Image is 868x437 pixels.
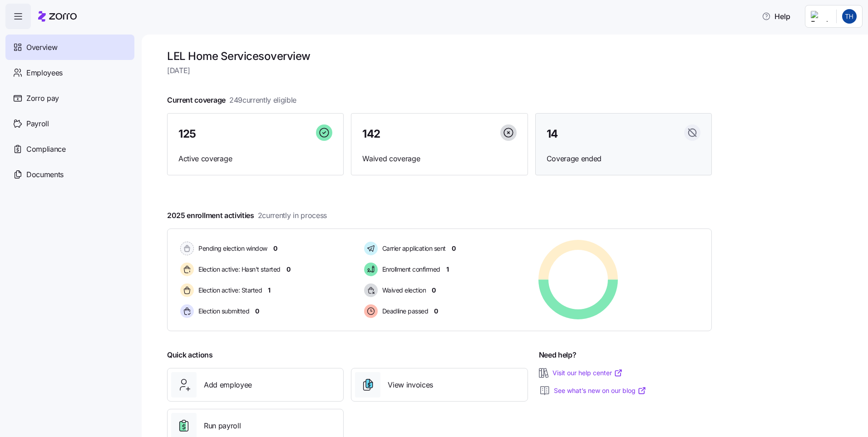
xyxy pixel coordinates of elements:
span: Waived election [380,286,426,295]
span: Overview [26,42,57,53]
span: 0 [432,286,436,295]
span: View invoices [388,379,433,391]
span: 0 [255,307,259,316]
span: Payroll [26,118,49,129]
span: Run payroll [204,420,241,432]
a: Payroll [5,111,134,136]
span: Enrollment confirmed [380,265,440,274]
span: 1 [446,265,449,274]
span: Election active: Hasn't started [196,265,281,274]
span: 0 [273,244,277,253]
span: Pending election window [196,244,267,253]
span: Employees [26,67,63,79]
img: 23580417c41333b3521d68439011887a [842,9,857,24]
span: Coverage ended [547,153,700,164]
span: Current coverage [167,94,296,106]
span: 125 [178,129,196,139]
span: 14 [547,129,558,139]
span: Add employee [204,379,252,391]
span: Help [762,11,790,22]
span: 1 [268,286,271,295]
a: Visit our help center [552,368,623,377]
h1: LEL Home Services overview [167,49,712,63]
span: [DATE] [167,65,712,76]
a: See what’s new on our blog [554,386,646,395]
a: Zorro pay [5,85,134,111]
span: 0 [452,244,456,253]
span: Compliance [26,144,66,155]
span: 2025 enrollment activities [167,210,327,221]
a: Compliance [5,136,134,162]
span: Waived coverage [362,153,516,164]
span: Quick actions [167,349,213,361]
a: Overview [5,35,134,60]
span: Election submitted [196,307,249,316]
span: Documents [26,169,64,180]
a: Employees [5,60,134,85]
span: Active coverage [178,153,332,164]
img: Employer logo [811,11,829,22]
a: Documents [5,162,134,187]
span: 249 currently eligible [229,94,296,106]
span: Election active: Started [196,286,262,295]
span: 0 [434,307,438,316]
span: Carrier application sent [380,244,446,253]
span: Zorro pay [26,93,59,104]
span: Need help? [539,349,577,361]
button: Help [755,7,798,25]
span: 142 [362,129,380,139]
span: 2 currently in process [258,210,327,221]
span: 0 [286,265,291,274]
span: Deadline passed [380,307,429,316]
